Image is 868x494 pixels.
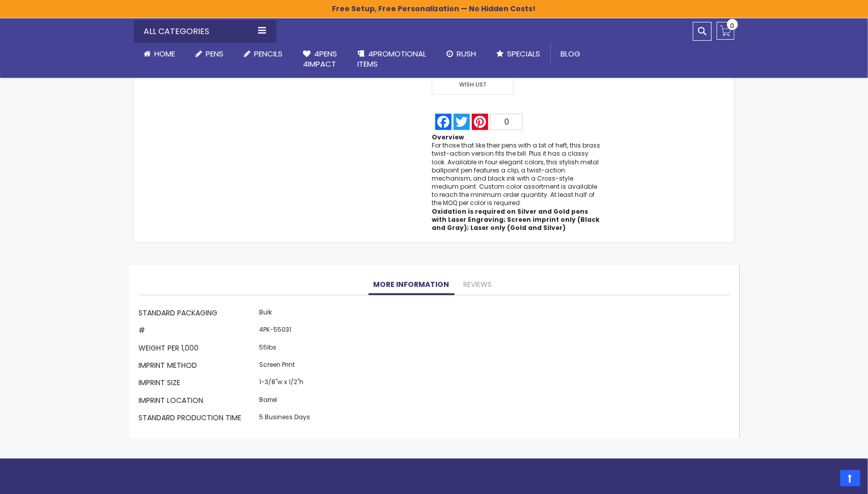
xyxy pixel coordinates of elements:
a: Pinterest0 [471,114,524,130]
td: Barrel [257,393,313,411]
a: Pens [186,43,234,65]
a: 4Pens4impact [293,43,348,76]
a: Twitter [453,114,471,130]
a: Reviews [459,275,497,296]
th: Imprint Location [139,393,257,411]
b: Oxidation is required on Silver and Gold pens with Laser Engraving; Screen imprint only (Black an... [432,208,600,233]
a: Pencils [234,43,293,65]
td: 5 Business Days [257,411,313,428]
div: All Categories [134,20,276,43]
td: 1-3/8"w x 1/2"h [257,376,313,393]
a: 4PROMOTIONALITEMS [348,43,437,76]
span: Rush [457,48,477,59]
span: Pens [206,48,224,59]
span: Wish List [432,75,513,95]
span: 0 [505,118,509,127]
span: 4Pens 4impact [303,48,338,69]
a: Specials [487,43,551,65]
strong: Overview [432,133,464,142]
a: 0 [717,22,735,40]
span: Home [155,48,176,59]
th: Imprint Method [139,359,257,376]
span: 4PROMOTIONAL ITEMS [358,48,427,69]
td: Bulk [257,306,313,323]
a: More Information [369,275,455,296]
th: Imprint Size [139,376,257,393]
div: For those that like their pens with a bit of heft, this brass twist-action version fits the bill.... [432,142,601,233]
td: 55lbs [257,341,313,358]
td: Screen Print [257,359,313,376]
a: Home [134,43,186,65]
td: 4PK-55031 [257,324,313,341]
span: 0 [731,21,735,31]
th: Weight per 1,000 [139,341,257,358]
a: Blog [551,43,591,65]
span: Blog [561,48,581,59]
th: Standard Production Time [139,411,257,428]
a: Rush [437,43,487,65]
span: Pencils [255,48,283,59]
th: # [139,324,257,341]
th: Standard Packaging [139,306,257,323]
span: Specials [508,48,541,59]
a: Facebook [434,114,453,130]
a: Wish List [432,75,516,95]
